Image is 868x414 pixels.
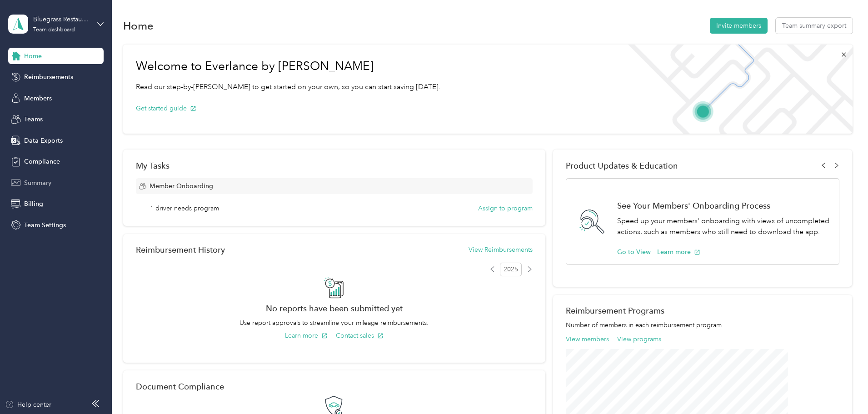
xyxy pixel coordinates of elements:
[136,245,225,254] h2: Reimbursement History
[136,318,533,328] p: Use report approvals to streamline your mileage reimbursements.
[150,181,213,191] span: Member Onboarding
[617,334,661,344] button: View programs
[776,18,853,34] button: Team summary export
[123,21,154,30] h1: Home
[817,363,868,414] iframe: Everlance-gr Chat Button Frame
[33,15,90,24] div: Bluegrass Restaurant Holdings
[33,27,75,33] div: Team dashboard
[24,178,51,188] span: Summary
[136,104,196,113] button: Get started guide
[24,51,42,61] span: Home
[566,320,839,330] p: Number of members in each reimbursement program.
[24,115,43,124] span: Teams
[617,201,829,210] h1: See Your Members' Onboarding Process
[619,45,852,134] img: Welcome to everlance
[136,304,533,313] h2: No reports have been submitted yet
[617,215,829,238] p: Speed up your members' onboarding with views of uncompleted actions, such as members who still ne...
[566,334,609,344] button: View members
[136,59,440,74] h1: Welcome to Everlance by [PERSON_NAME]
[710,18,768,34] button: Invite members
[336,331,384,340] button: Contact sales
[24,157,60,166] span: Compliance
[24,136,63,145] span: Data Exports
[478,204,533,213] button: Assign to program
[150,204,219,213] span: 1 driver needs program
[566,161,678,170] span: Product Updates & Education
[136,161,533,170] div: My Tasks
[24,220,66,230] span: Team Settings
[657,247,700,257] button: Learn more
[617,247,651,257] button: Go to View
[24,199,43,209] span: Billing
[136,81,440,93] p: Read our step-by-[PERSON_NAME] to get started on your own, so you can start saving [DATE].
[285,331,328,340] button: Learn more
[24,72,73,82] span: Reimbursements
[469,245,533,254] button: View Reimbursements
[500,263,522,276] span: 2025
[5,400,51,409] button: Help center
[136,382,224,391] h2: Document Compliance
[566,306,839,315] h2: Reimbursement Programs
[24,94,52,103] span: Members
